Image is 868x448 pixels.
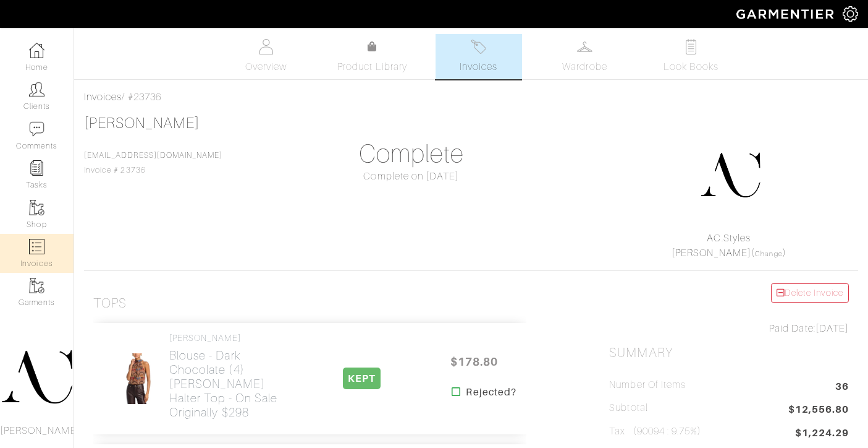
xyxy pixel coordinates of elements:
[292,139,531,169] h1: Complete
[648,34,735,79] a: Look Books
[795,426,849,441] span: $1,224.29
[471,39,486,54] img: orders-27d20c2124de7fd6de4e0e44c1d41de31381a507db9b33961299e4e07d508b8c.svg
[169,348,292,420] h2: Blouse - Dark Chocolate (4) [PERSON_NAME] Halter Top - On sale originally $298
[609,402,647,414] h5: Subtotal
[609,426,701,437] h5: Tax (90094 : 9.75%)
[672,248,752,259] a: [PERSON_NAME]
[609,321,849,336] div: [DATE]
[84,151,222,174] span: Invoice # 23736
[466,385,516,400] strong: Rejected?
[664,59,718,74] span: Look Books
[29,239,44,254] img: orders-icon-0abe47150d42831381b5fb84f609e132dff9fe21cb692f30cb5eec754e2cba89.png
[769,323,815,334] span: Paid Date:
[835,379,849,396] span: 36
[84,151,222,160] a: [EMAIL_ADDRESS][DOMAIN_NAME]
[29,278,44,293] img: garments-icon-b7da505a4dc4fd61783c78ac3ca0ef83fa9d6f193b1c9dc38574b1d14d53ca28.png
[329,40,416,74] a: Product Library
[292,169,531,184] div: Complete on [DATE]
[223,34,310,79] a: Overview
[93,296,127,311] h3: Tops
[84,92,122,103] a: Invoices
[343,368,381,389] span: KEPT
[29,200,44,215] img: garments-icon-b7da505a4dc4fd61783c78ac3ca0ef83fa9d6f193b1c9dc38574b1d14d53ca28.png
[542,34,628,79] a: Wardrobe
[437,348,511,375] span: $178.80
[29,43,44,58] img: dashboard-icon-dbcd8f5a0b271acd01030246c82b418ddd0df26cd7fceb0bd07c9910d44c42f6.png
[755,250,782,257] a: Change
[29,121,44,137] img: comment-icon-a0a6a9ef722e966f86d9cbdc48e553b5cf19dbc54f86b18d962a5391bc8f6eb6.png
[169,333,292,343] h4: [PERSON_NAME]
[843,6,858,22] img: gear-icon-white-bd11855cb880d31180b6d7d6211b90ccbf57a29d726f0c71d8c61bd08dd39cc2.png
[562,59,607,74] span: Wardrobe
[699,144,761,206] img: DupYt8CPKc6sZyAt3svX5Z74.png
[460,59,497,74] span: Invoices
[771,283,849,303] a: Delete Invoice
[29,160,44,176] img: reminder-icon-8004d30b9f0a5d33ae49ab947aed9ed385cf756f9e5892f1edd6e32f2345188e.png
[337,59,407,74] span: Product Library
[614,231,843,261] div: ( )
[730,3,843,25] img: garmentier-logo-header-white-b43fb05a5012e4ada735d5af1a66efaba907eab6374d6393d1fbf88cb4ef424d.png
[29,82,44,97] img: clients-icon-6bae9207a08558b7cb47a8932f037763ab4055f8c8b6bfacd5dc20c3e0201464.png
[683,39,699,54] img: todo-9ac3debb85659649dc8f770b8b6100bb5dab4b48dedcbae339e5042a72dfd3cc.svg
[436,34,522,79] a: Invoices
[245,59,287,74] span: Overview
[258,39,274,54] img: basicinfo-40fd8af6dae0f16599ec9e87c0ef1c0a1fdea2edbe929e3d69a839185d80c458.svg
[609,345,849,361] h2: Summary
[84,115,200,131] a: [PERSON_NAME]
[788,402,849,419] span: $12,556.80
[169,333,292,420] a: [PERSON_NAME] Blouse - Dark Chocolate (4)[PERSON_NAME] Halter Top - On sale originally $298
[609,379,686,391] h5: Number of Items
[117,353,159,405] img: NUv6H53DjS8C67EYQA6fexia
[707,233,750,244] a: AC.Styles
[84,90,858,105] div: / #23736
[577,39,592,54] img: wardrobe-487a4870c1b7c33e795ec22d11cfc2ed9d08956e64fb3008fe2437562e282088.svg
